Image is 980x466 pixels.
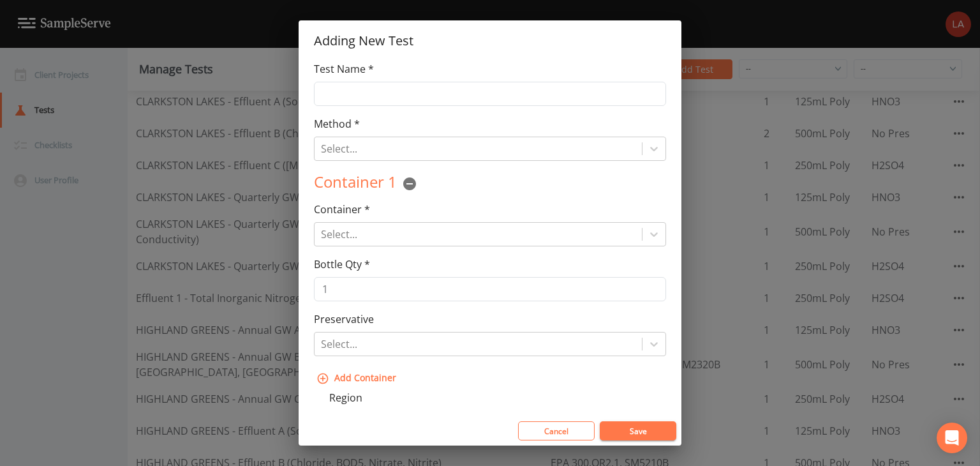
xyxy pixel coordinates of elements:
label: Method * [314,116,360,132]
div: Open Intercom Messenger [937,423,967,453]
button: Add Container [314,366,401,390]
div: Container 1 [314,171,666,197]
button: Save [600,421,676,440]
label: Bottle Qty * [314,257,370,272]
label: Preservative [314,312,374,327]
h2: Adding New Test [299,20,681,61]
label: Region [329,390,362,405]
button: Cancel [518,421,595,440]
label: Test Name * [314,61,374,77]
label: Container * [314,202,370,217]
